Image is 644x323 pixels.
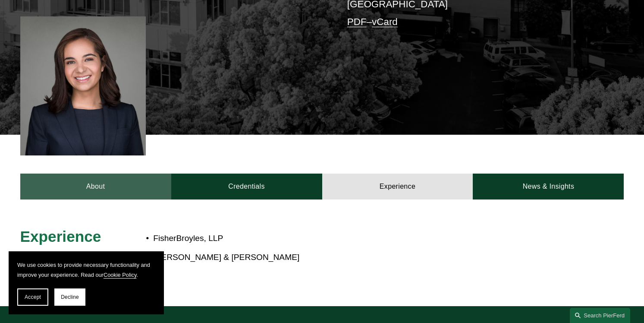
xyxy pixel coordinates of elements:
[153,231,548,246] p: FisherBroyles, LLP
[473,174,624,199] a: News & Insights
[25,294,41,300] span: Accept
[54,288,85,306] button: Decline
[153,250,548,265] p: [PERSON_NAME] & [PERSON_NAME]
[372,16,398,27] a: vCard
[17,288,48,306] button: Accept
[61,294,79,300] span: Decline
[347,16,367,27] a: PDF
[104,272,137,278] a: Cookie Policy
[17,260,155,280] p: We use cookies to provide necessary functionality and improve your experience. Read our .
[20,228,101,245] span: Experience
[20,174,171,199] a: About
[9,251,164,314] section: Cookie banner
[171,174,322,199] a: Credentials
[570,308,630,323] a: Search this site
[322,174,473,199] a: Experience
